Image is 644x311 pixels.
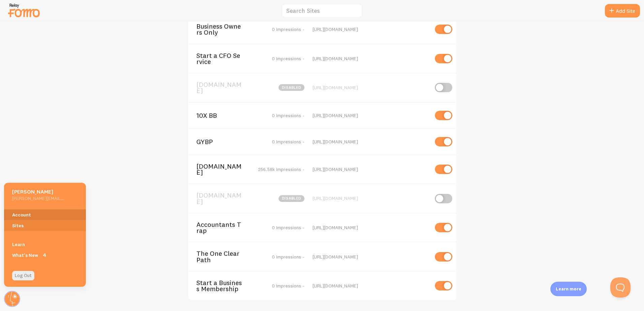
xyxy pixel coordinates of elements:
span: 256.58k Impressions - [258,166,304,172]
span: The One Clear Path [196,250,251,263]
span: 0 Impressions - [272,26,304,32]
span: disabled [279,195,304,202]
div: [URL][DOMAIN_NAME] [313,224,429,231]
span: 10X BB [196,112,251,118]
a: Learn [4,239,86,250]
span: 4 [41,252,48,258]
a: Account [4,209,86,220]
span: [DOMAIN_NAME] [196,163,251,176]
div: [URL][DOMAIN_NAME] [313,84,429,91]
div: [URL][DOMAIN_NAME] [313,139,429,145]
h5: [PERSON_NAME] [12,188,64,195]
span: Start a Business Membership [196,280,251,292]
span: 0 Impressions - [272,139,304,145]
span: 0 Impressions - [272,112,304,118]
a: What's New [4,250,86,261]
div: [URL][DOMAIN_NAME] [313,112,429,118]
span: 0 Impressions - [272,283,304,289]
span: GYBP [196,139,251,145]
span: Accountants Trap [196,221,251,234]
div: [URL][DOMAIN_NAME] [313,283,429,289]
div: [URL][DOMAIN_NAME] [313,56,429,62]
div: [URL][DOMAIN_NAME] [313,166,429,172]
span: Start a CFO Service [196,53,251,65]
span: disabled [279,84,304,91]
span: [DOMAIN_NAME] [196,81,251,94]
a: Sites [4,220,86,231]
a: Log Out [12,271,34,280]
div: Learn more [550,282,587,296]
span: Business Owners Only [196,23,251,36]
span: 0 Impressions - [272,224,304,231]
p: Learn more [556,286,581,292]
h5: [PERSON_NAME][EMAIL_ADDRESS][DOMAIN_NAME] [12,195,64,201]
div: [URL][DOMAIN_NAME] [313,195,429,201]
img: fomo-relay-logo-orange.svg [7,2,41,19]
span: 0 Impressions - [272,254,304,260]
div: [URL][DOMAIN_NAME] [313,254,429,260]
div: [URL][DOMAIN_NAME] [313,26,429,32]
iframe: Help Scout Beacon - Open [610,277,631,298]
span: [DOMAIN_NAME] [196,192,251,205]
span: 0 Impressions - [272,56,304,62]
